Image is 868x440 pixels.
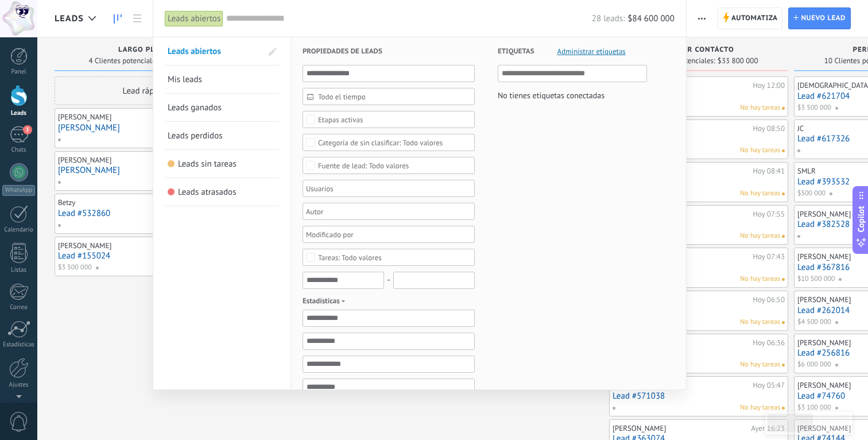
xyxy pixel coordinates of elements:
[303,295,348,307] span: Estadísticas
[168,37,262,65] a: Leads abiertos
[168,74,202,85] span: Mis leads
[2,68,36,76] div: Panel
[498,37,534,65] span: Etiquetas
[318,161,409,170] div: Todo valores
[168,188,175,196] span: Leads atrasados
[387,272,390,288] span: -
[2,110,36,117] div: Leads
[557,48,626,55] span: Administrar etiquetas
[165,178,279,206] li: Leads atrasados
[627,13,675,24] span: $84 600 000
[2,341,36,349] div: Estadísticas
[855,206,867,233] span: Copilot
[168,130,223,141] span: Leads perdidos
[318,138,443,147] div: Todo valores
[592,13,625,24] span: 28 leads:
[168,160,175,168] span: Leads sin tareas
[168,122,276,149] a: Leads perdidos
[318,253,382,262] div: Todo valores
[318,92,468,101] span: Todo el tiempo
[168,94,276,121] a: Leads ganados
[178,159,237,169] span: Leads sin tareas
[2,381,36,389] div: Ajustes
[168,46,221,57] span: Leads abiertos
[2,226,36,234] div: Calendario
[2,267,36,274] div: Listas
[168,150,276,177] a: Leads sin tareas
[168,178,276,206] a: Leads atrasados
[2,185,35,196] div: WhatsApp
[318,115,363,124] div: Etapas activas
[168,102,222,113] span: Leads ganados
[23,125,32,134] span: 3
[178,187,237,198] span: Leads atrasados
[168,65,276,93] a: Mis leads
[165,122,279,150] li: Leads perdidos
[165,150,279,178] li: Leads sin tareas
[165,65,279,94] li: Mis leads
[2,304,36,311] div: Correo
[303,37,382,65] span: Propiedades de leads
[165,94,279,122] li: Leads ganados
[2,146,36,154] div: Chats
[165,37,279,65] li: Leads abiertos
[165,10,223,27] div: Leads abiertos
[498,88,604,103] div: No tienes etiquetas conectadas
